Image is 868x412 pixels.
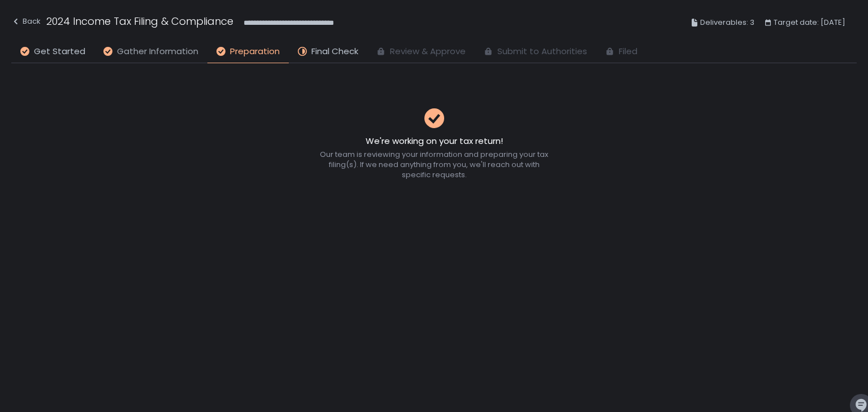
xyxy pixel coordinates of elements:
div: Our team is reviewing your information and preparing your tax filing(s). If we need anything from... [318,150,550,180]
span: Preparation [230,45,280,58]
span: Get Started [34,45,85,58]
span: Submit to Authorities [497,45,587,58]
button: Back [11,14,41,32]
span: Filed [619,45,637,58]
span: Review & Approve [390,45,466,58]
span: Deliverables: 3 [700,16,754,29]
span: Gather Information [117,45,198,58]
div: Back [11,15,41,28]
span: Target date: [DATE] [774,16,845,29]
h1: 2024 Income Tax Filing & Compliance [46,14,233,29]
span: Final Check [311,45,358,58]
h2: We're working on your tax return! [366,135,503,148]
